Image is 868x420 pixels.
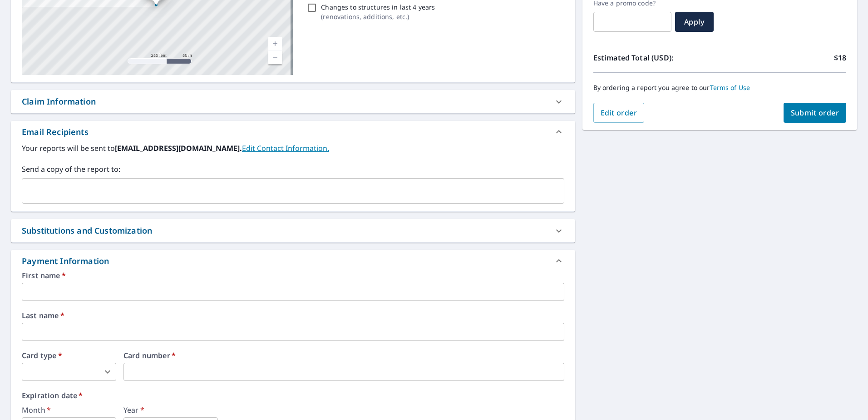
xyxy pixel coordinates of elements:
span: Apply [682,17,706,27]
p: ( renovations, additions, etc. ) [321,12,435,21]
a: EditContactInfo [242,143,329,153]
a: Current Level 17, Zoom Out [268,50,282,64]
a: Current Level 17, Zoom In [268,37,282,50]
label: Last name [22,312,564,319]
label: Expiration date [22,392,564,399]
div: Email Recipients [11,121,575,143]
span: Submit order [791,108,839,118]
span: Edit order [601,108,637,118]
div: Substitutions and Customization [22,225,152,237]
label: First name [22,272,564,279]
p: Estimated Total (USD): [593,52,720,63]
div: Payment Information [11,250,575,272]
p: By ordering a report you agree to our [593,84,846,92]
div: Claim Information [11,90,575,113]
label: Year [123,406,218,414]
div: Email Recipients [22,126,89,138]
button: Edit order [593,103,645,123]
button: Submit order [784,103,847,123]
button: Apply [675,12,714,32]
p: $18 [834,52,846,63]
b: [EMAIL_ADDRESS][DOMAIN_NAME]. [115,143,242,153]
div: Claim Information [22,95,96,108]
a: Terms of Use [710,83,750,92]
div: Payment Information [22,255,113,267]
label: Month [22,406,116,414]
p: Changes to structures in last 4 years [321,2,435,12]
label: Card type [22,352,116,359]
div: ​ [22,363,116,381]
div: Substitutions and Customization [11,219,575,242]
label: Send a copy of the report to: [22,164,564,175]
label: Card number [123,352,564,359]
label: Your reports will be sent to [22,143,564,154]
